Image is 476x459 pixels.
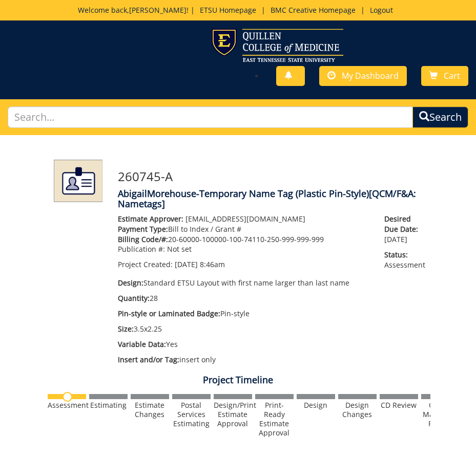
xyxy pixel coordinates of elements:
span: Payment Type: [118,224,168,234]
span: Size: [118,324,134,334]
span: Cart [444,70,460,81]
span: [DATE] 8:46am [175,259,225,269]
span: My Dashboard [342,70,399,81]
img: no [63,392,72,402]
h4: Project Timeline [46,375,430,385]
div: Assessment [48,401,86,410]
a: Logout [365,5,398,15]
button: Search [412,106,468,128]
p: 28 [118,293,369,303]
a: ETSU Homepage [195,5,261,15]
div: Postal Services Estimating [172,401,211,428]
p: Standard ETSU Layout with first name larger than last name [118,278,369,288]
p: insert only [118,355,369,365]
span: Quantity: [118,293,150,303]
p: Assessment [384,250,422,270]
span: Publication #: [118,244,165,254]
p: Yes [118,339,369,349]
div: Design Changes [338,401,377,419]
span: Status: [384,250,422,260]
div: CD Review [380,401,418,410]
p: Welcome back, ! | | | [47,5,428,15]
span: Desired Due Date: [384,214,422,234]
p: 20-60000-100000-100-74110-250-999-999-999 [118,234,369,245]
span: Pin-style or Laminated Badge: [118,309,220,318]
span: Not set [167,244,192,254]
span: [QCM/F&A: Nametags] [118,187,416,210]
p: Bill to Index / Grant # [118,224,369,234]
img: ETSU logo [212,29,343,62]
span: Design: [118,278,143,288]
p: [EMAIL_ADDRESS][DOMAIN_NAME] [118,214,369,224]
a: Cart [421,66,468,86]
img: Product featured image [54,160,102,202]
span: Project Created: [118,259,173,269]
span: Insert and/or Tag: [118,355,179,364]
div: Estimating [89,401,128,410]
input: Search... [8,106,413,128]
div: Design/Print Estimate Approval [214,401,252,428]
p: Pin-style [118,309,369,319]
div: Estimate Changes [131,401,169,419]
h4: AbigailMorehouse-Temporary Name Tag (Plastic Pin-Style) [118,189,423,209]
h3: 260745-A [118,170,423,183]
a: BMC Creative Homepage [265,5,361,15]
p: 3.5x2.25 [118,324,369,334]
div: Print-Ready Estimate Approval [255,401,294,438]
div: Design [297,401,335,410]
a: My Dashboard [319,66,407,86]
span: Variable Data: [118,339,166,349]
span: Estimate Approver: [118,214,183,224]
a: [PERSON_NAME] [129,5,187,15]
span: Billing Code/#: [118,234,168,244]
div: QCOM Marketing Review [421,401,460,428]
p: [DATE] [384,214,422,245]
